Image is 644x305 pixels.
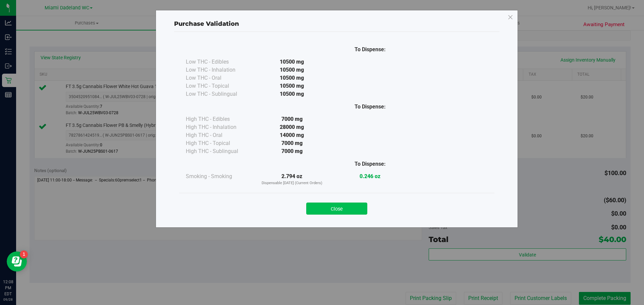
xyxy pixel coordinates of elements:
div: Low THC - Topical [186,82,253,90]
div: 7000 mg [253,115,331,123]
span: Purchase Validation [174,20,239,27]
div: 10500 mg [253,58,331,66]
div: To Dispense: [331,103,409,111]
p: Dispensable [DATE] (Current Orders) [253,180,331,186]
div: 28000 mg [253,123,331,131]
div: High THC - Sublingual [186,147,253,155]
div: Low THC - Inhalation [186,66,253,74]
button: Close [306,203,367,215]
div: Low THC - Oral [186,74,253,82]
div: 14000 mg [253,131,331,139]
div: 7000 mg [253,139,331,147]
div: 10500 mg [253,74,331,82]
div: High THC - Inhalation [186,123,253,131]
iframe: Resource center unread badge [20,250,28,258]
div: High THC - Topical [186,139,253,147]
iframe: Resource center [7,251,27,272]
div: 10500 mg [253,90,331,98]
div: 10500 mg [253,82,331,90]
div: 7000 mg [253,147,331,155]
div: Smoking - Smoking [186,172,253,180]
div: High THC - Oral [186,131,253,139]
div: Low THC - Sublingual [186,90,253,98]
div: To Dispense: [331,160,409,168]
div: 10500 mg [253,66,331,74]
strong: 0.246 oz [360,173,380,179]
div: High THC - Edibles [186,115,253,123]
div: To Dispense: [331,46,409,54]
div: 2.794 oz [253,172,331,186]
div: Low THC - Edibles [186,58,253,66]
